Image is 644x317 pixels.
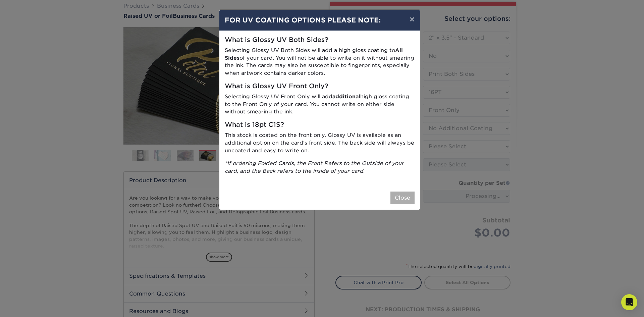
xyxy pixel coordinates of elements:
[225,15,415,25] h4: FOR UV COATING OPTIONS PLEASE NOTE:
[225,83,415,90] h5: What is Glossy UV Front Only?
[225,131,415,154] p: This stock is coated on the front only. Glossy UV is available as an additional option on the car...
[225,36,415,44] h5: What is Glossy UV Both Sides?
[225,121,415,129] h5: What is 18pt C1S?
[225,47,403,61] strong: All Sides
[390,192,415,204] button: Close
[225,160,404,174] i: *If ordering Folded Cards, the Front Refers to the Outside of your card, and the Back refers to t...
[404,10,420,29] button: ×
[621,294,637,310] div: Open Intercom Messenger
[332,93,360,100] strong: additional
[225,47,415,77] p: Selecting Glossy UV Both Sides will add a high gloss coating to of your card. You will not be abl...
[225,93,415,116] p: Selecting Glossy UV Front Only will add high gloss coating to the Front Only of your card. You ca...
